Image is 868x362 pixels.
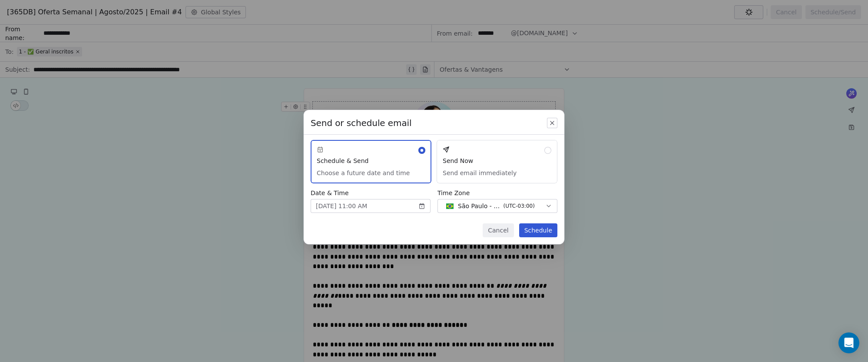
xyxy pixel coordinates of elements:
button: Cancel [483,223,514,237]
button: Schedule [519,223,557,237]
button: [DATE] 11:00 AM [311,199,431,213]
span: São Paulo - BRT [458,202,500,210]
span: Date & Time [311,189,431,197]
span: Send or schedule email [311,117,412,129]
span: ( UTC-03:00 ) [504,202,535,210]
span: Time Zone [437,189,557,197]
button: São Paulo - BRT(UTC-03:00) [437,199,557,213]
span: [DATE] 11:00 AM [316,202,367,211]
